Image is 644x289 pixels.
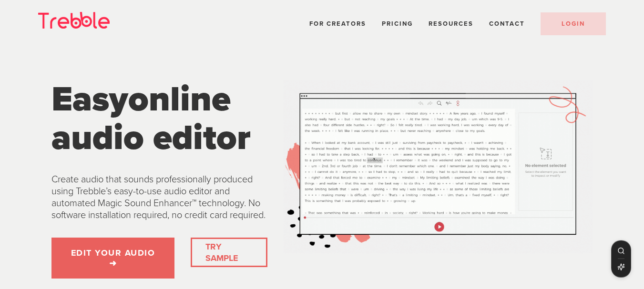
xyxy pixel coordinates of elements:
a: EDIT YOUR AUDIO ➜ [51,238,174,279]
a: LOGIN [541,12,606,35]
img: Trebble Audio Editor Demo Gif [284,80,593,253]
a: Contact [489,20,525,28]
a: For Creators [309,20,366,28]
a: Pricing [382,20,413,28]
span: LOGIN [562,20,585,28]
span: Resources [429,20,473,28]
span: Easy [51,78,128,120]
p: Create audio that sounds professionally produced using Trebble’s easy-to-use audio editor and aut... [51,174,267,221]
img: Trebble [38,12,110,29]
a: TRY SAMPLE [202,237,256,268]
h1: online audio editor [51,80,267,158]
